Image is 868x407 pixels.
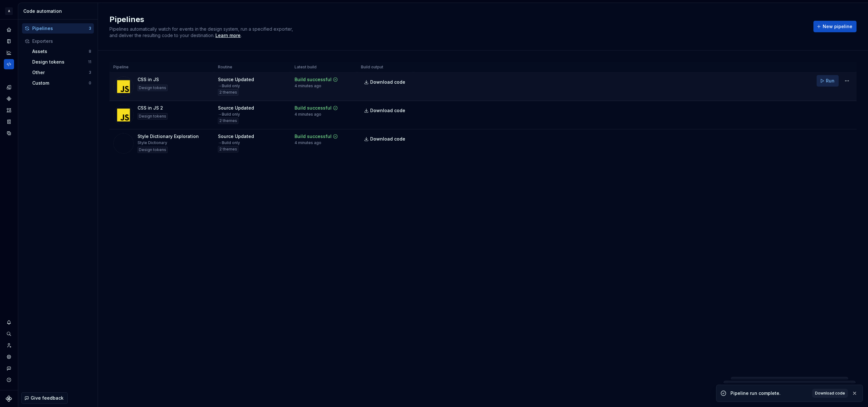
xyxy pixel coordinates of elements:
[30,46,94,57] button: Assets8
[32,25,89,32] div: Pipelines
[5,7,13,15] div: A
[218,112,240,117] div: → Build only
[138,133,199,140] div: Style Dictionary Exploration
[361,133,409,145] a: Download code
[4,48,14,58] a: Analytics
[295,140,321,145] div: 4 minutes ago
[21,392,68,404] button: Give feedback
[1,4,17,18] button: A
[4,25,14,35] a: Home
[4,82,14,92] a: Design tokens
[214,33,242,38] span: .
[30,57,94,67] button: Design tokens11
[4,59,14,69] a: Code automation
[4,36,14,46] a: Documentation
[109,26,294,38] span: Pipelines automatically watch for events in the design system, run a specified exporter, and deli...
[4,105,14,115] a: Assets
[89,26,91,31] div: 3
[4,128,14,138] a: Data sources
[32,59,88,65] div: Design tokens
[295,76,332,83] div: Build successful
[89,70,91,75] div: 3
[89,81,91,86] div: 0
[812,389,848,398] a: Download code
[357,62,413,73] th: Build output
[219,118,237,123] span: 2 themes
[295,83,321,88] div: 4 minutes ago
[815,391,845,396] span: Download code
[215,32,241,39] a: Learn more
[370,79,405,85] span: Download code
[295,105,332,111] div: Build successful
[138,105,163,111] div: CSS in JS 2
[218,105,254,111] div: Source Updated
[109,62,214,73] th: Pipeline
[291,62,357,73] th: Latest build
[826,78,834,84] span: Run
[218,133,254,140] div: Source Updated
[4,329,14,339] button: Search ⌘K
[4,363,14,373] button: Contact support
[138,85,168,91] div: Design tokens
[32,38,91,44] div: Exporters
[32,80,89,86] div: Custom
[30,78,94,88] button: Custom0
[361,105,409,116] a: Download code
[138,76,159,83] div: CSS in JS
[4,340,14,350] a: Invite team
[4,117,14,127] a: Storybook stories
[32,69,89,76] div: Other
[218,83,240,88] div: → Build only
[823,23,852,30] span: New pipeline
[6,395,12,402] svg: Supernova Logo
[30,67,94,78] button: Other3
[370,107,405,114] span: Download code
[4,352,14,362] a: Settings
[219,147,237,152] span: 2 themes
[361,76,409,88] a: Download code
[138,140,167,145] div: Style Dictionary
[4,94,14,104] a: Components
[31,395,64,401] span: Give feedback
[32,48,89,55] div: Assets
[214,62,291,73] th: Routine
[88,59,91,65] div: 11
[817,75,839,87] button: Run
[138,147,168,153] div: Design tokens
[138,113,168,119] div: Design tokens
[219,90,237,95] span: 2 themes
[22,23,94,34] button: Pipelines3
[370,136,405,142] span: Download code
[23,8,95,14] div: Code automation
[89,49,91,54] div: 8
[4,317,14,327] button: Notifications
[218,76,254,83] div: Source Updated
[218,140,240,145] div: → Build only
[295,133,332,140] div: Build successful
[813,21,857,32] button: New pipeline
[730,390,808,396] div: Pipeline run complete.
[295,112,321,117] div: 4 minutes ago
[109,14,806,25] h2: Pipelines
